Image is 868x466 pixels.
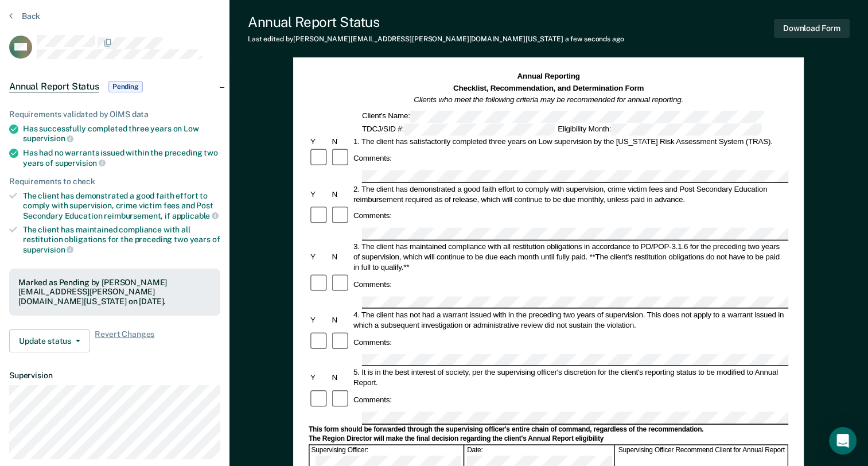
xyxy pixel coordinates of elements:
[330,189,352,199] div: N
[330,252,352,262] div: N
[829,427,857,455] div: Open Intercom Messenger
[23,148,220,168] div: Has had no warrants issued within the preceding two years of
[309,425,788,434] div: This form should be forwarded through the supervising officer's entire chain of command, regardle...
[9,329,90,352] button: Update status
[248,14,624,30] div: Annual Report Status
[453,84,644,92] strong: Checklist, Recommendation, and Determination Form
[309,314,330,325] div: Y
[108,81,143,92] span: Pending
[95,329,154,352] span: Revert Changes
[330,372,352,383] div: N
[55,158,106,168] span: supervision
[23,134,73,143] span: supervision
[352,242,788,273] div: 3. The client has maintained compliance with all restitution obligations in accordance to PD/POP-...
[352,337,394,347] div: Comments:
[352,153,394,164] div: Comments:
[360,123,556,135] div: TDCJ/SID #:
[556,123,763,135] div: Eligibility Month:
[309,189,330,199] div: Y
[172,211,219,220] span: applicable
[9,11,40,21] button: Back
[23,225,220,254] div: The client has maintained compliance with all restitution obligations for the preceding two years of
[309,372,330,383] div: Y
[309,252,330,262] div: Y
[309,435,788,444] div: The Region Director will make the final decision regarding the client's Annual Report eligibility
[774,19,850,38] button: Download Form
[330,136,352,146] div: N
[330,314,352,325] div: N
[9,81,99,92] span: Annual Report Status
[309,136,330,146] div: Y
[352,395,394,405] div: Comments:
[352,211,394,222] div: Comments:
[517,72,580,81] strong: Annual Reporting
[414,95,684,104] em: Clients who meet the following criteria may be recommended for annual reporting.
[9,371,220,380] dt: Supervision
[18,278,211,306] div: Marked as Pending by [PERSON_NAME][EMAIL_ADDRESS][PERSON_NAME][DOMAIN_NAME][US_STATE] on [DATE].
[352,309,788,330] div: 4. The client has not had a warrant issued with in the preceding two years of supervision. This d...
[23,245,73,254] span: supervision
[23,124,220,143] div: Has successfully completed three years on Low
[9,177,220,187] div: Requirements to check
[23,191,220,220] div: The client has demonstrated a good faith effort to comply with supervision, crime victim fees and...
[352,367,788,388] div: 5. It is in the best interest of society, per the supervising officer's discretion for the client...
[352,279,394,289] div: Comments:
[352,184,788,204] div: 2. The client has demonstrated a good faith effort to comply with supervision, crime victim fees ...
[565,35,624,43] span: a few seconds ago
[352,136,788,146] div: 1. The client has satisfactorily completed three years on Low supervision by the [US_STATE] Risk ...
[248,35,624,43] div: Last edited by [PERSON_NAME][EMAIL_ADDRESS][PERSON_NAME][DOMAIN_NAME][US_STATE]
[9,110,220,119] div: Requirements validated by OIMS data
[360,110,766,122] div: Client's Name:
